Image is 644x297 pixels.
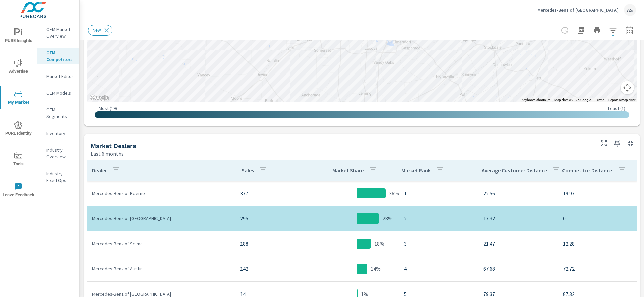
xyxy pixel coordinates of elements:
[625,138,636,149] button: Minimize Widget
[608,98,635,102] a: Report a map error
[563,214,632,222] p: 0
[37,145,79,162] div: Industry Overview
[562,167,612,174] p: Competitor Distance
[612,138,623,149] span: Save this to your personalized report
[563,189,632,197] p: 19.97
[2,59,35,76] span: Advertise
[37,24,79,41] div: OEM Market Overview
[483,214,552,222] p: 17.32
[37,168,79,185] div: Industry Fixed Ops
[91,142,136,149] h5: Market Dealers
[2,152,35,168] span: Tools
[0,20,37,205] div: nav menu
[621,81,634,94] button: Map camera controls
[46,147,74,160] p: Industry Overview
[483,240,552,248] p: 21.47
[37,71,79,81] div: Market Editor
[483,265,552,273] p: 67.68
[92,265,229,272] p: Mercedes-Benz of Austin
[554,98,591,102] span: Map data ©2025 Google
[2,183,35,199] span: Leave Feedback
[537,7,619,13] p: Mercedes-Benz of [GEOGRAPHIC_DATA]
[46,26,74,39] p: OEM Market Overview
[46,90,74,96] p: OEM Models
[37,128,79,138] div: Inventory
[240,240,309,248] p: 188
[92,167,107,174] p: Dealer
[46,130,74,137] p: Inventory
[404,189,473,197] p: 1
[37,105,79,121] div: OEM Segments
[92,190,229,197] p: Mercedes-Benz of Boerne
[563,265,632,273] p: 72.72
[46,106,74,120] p: OEM Segments
[371,265,381,273] p: 14%
[240,189,309,197] p: 377
[522,98,550,102] button: Keyboard shortcuts
[241,167,254,174] p: Sales
[590,23,604,37] button: Print Report
[595,98,604,102] a: Terms (opens in new tab)
[240,265,309,273] p: 142
[624,4,636,16] div: AS
[240,214,309,222] p: 295
[2,121,35,137] span: PURE Identity
[88,25,112,36] div: New
[606,23,620,37] button: Apply Filters
[92,215,229,222] p: Mercedes-Benz of [GEOGRAPHIC_DATA]
[332,167,364,174] p: Market Share
[404,240,473,248] p: 3
[37,88,79,98] div: OEM Models
[482,167,547,174] p: Average Customer Distance
[389,189,399,197] p: 36%
[623,23,636,37] button: Select Date Range
[483,189,552,197] p: 22.56
[91,150,124,158] p: Last 6 months
[92,240,229,247] p: Mercedes-Benz of Selma
[598,138,609,149] button: Make Fullscreen
[404,265,473,273] p: 4
[401,167,431,174] p: Market Rank
[88,94,110,102] a: Open this area in Google Maps (opens a new window)
[37,48,79,64] div: OEM Competitors
[563,240,632,248] p: 12.28
[46,73,74,80] p: Market Editor
[2,90,35,106] span: My Market
[88,94,110,102] img: Google
[88,28,105,33] span: New
[99,105,117,111] p: Most ( 19 )
[608,105,625,111] p: Least ( 1 )
[383,214,393,222] p: 28%
[2,28,35,45] span: PURE Insights
[46,49,74,63] p: OEM Competitors
[404,214,473,222] p: 2
[374,240,384,248] p: 18%
[46,170,74,184] p: Industry Fixed Ops
[574,23,588,37] button: "Export Report to PDF"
